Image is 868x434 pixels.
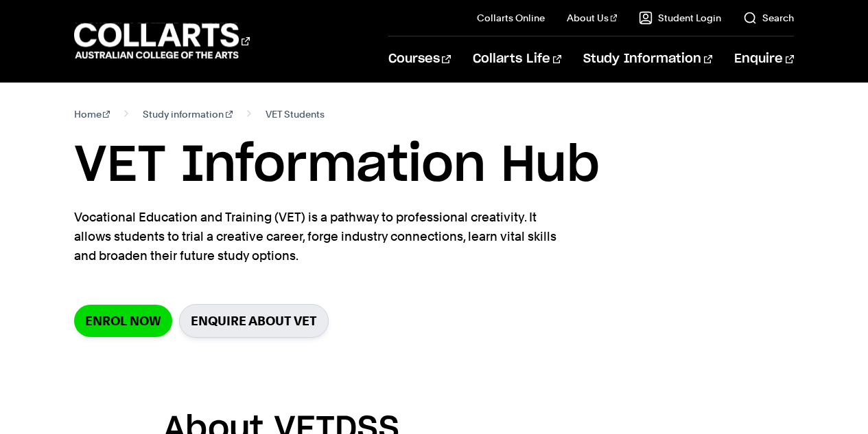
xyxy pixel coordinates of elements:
[639,11,721,25] a: Student Login
[143,105,233,124] a: Study information
[743,11,794,25] a: Search
[179,304,329,338] a: Enquire about VET
[473,36,561,82] a: Collarts Life
[74,208,575,265] p: Vocational Education and Training (VET) is a pathway to professional creativity. It allows studen...
[583,36,712,82] a: Study Information
[388,36,451,82] a: Courses
[74,135,795,197] h1: VET Information Hub
[567,11,618,25] a: About Us
[74,21,250,61] div: Go to homepage
[74,105,110,124] a: Home
[734,36,794,82] a: Enquire
[266,105,325,124] span: VET Students
[477,11,545,25] a: Collarts Online
[74,305,172,337] a: Enrol Now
